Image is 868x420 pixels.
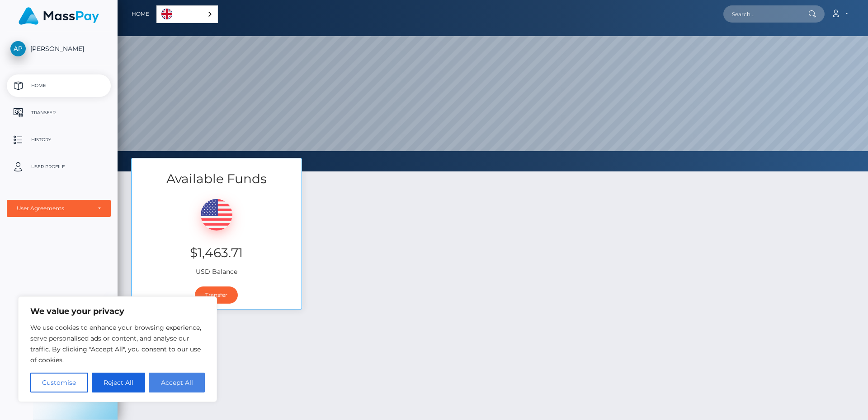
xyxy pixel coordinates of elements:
div: User Agreements [17,205,91,212]
button: Reject All [92,373,146,392]
img: MassPay [19,7,99,25]
a: History [7,129,111,151]
p: Transfer [10,106,107,120]
a: Transfer [195,286,238,304]
button: Accept All [149,373,205,392]
div: Language [156,5,218,23]
button: Customise [30,373,88,392]
p: History [10,133,107,147]
a: User Profile [7,156,111,178]
div: We value your privacy [18,296,217,402]
button: User Agreements [7,200,111,217]
span: [PERSON_NAME] [7,45,111,53]
img: USD.png [201,199,232,231]
input: Search... [723,5,808,23]
p: User Profile [10,160,107,174]
h3: $1,463.71 [138,244,295,262]
p: We value your privacy [30,306,205,317]
p: Home [10,79,107,92]
p: We use cookies to enhance your browsing experience, serve personalised ads or content, and analys... [30,322,205,365]
a: Home [132,5,149,23]
a: Transfer [7,102,111,124]
div: USD Balance [132,188,302,281]
aside: Language selected: English [156,5,218,23]
a: Home [7,74,111,97]
h3: Available Funds [132,170,302,188]
a: English [157,6,217,23]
